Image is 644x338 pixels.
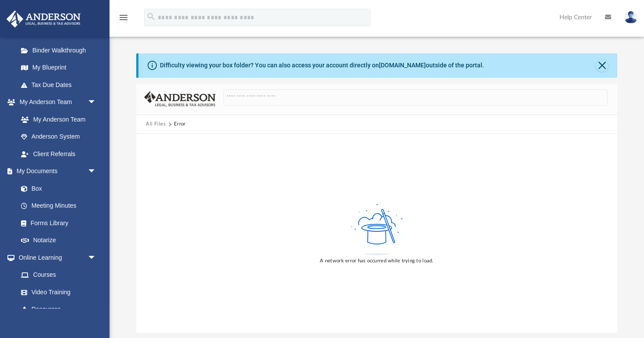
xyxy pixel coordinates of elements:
[88,94,105,112] span: arrow_drop_down
[4,10,83,28] img: Anderson Advisors Platinum Portal
[146,12,156,21] i: search
[160,61,484,70] div: Difficulty viewing your box folder? You can also access your account directly on outside of the p...
[624,11,637,24] img: User Pic
[88,163,105,181] span: arrow_drop_down
[12,111,101,128] a: My Anderson Team
[320,257,433,265] div: A network error has occurred while trying to load.
[174,120,185,128] div: Error
[12,197,105,215] a: Meeting Minutes
[6,249,105,266] a: Online Learningarrow_drop_down
[118,12,129,23] i: menu
[88,249,105,267] span: arrow_drop_down
[6,94,105,111] a: My Anderson Teamarrow_drop_down
[12,214,101,232] a: Forms Library
[6,163,105,180] a: My Documentsarrow_drop_down
[12,76,110,94] a: Tax Due Dates
[379,62,426,69] a: [DOMAIN_NAME]
[12,180,101,197] a: Box
[12,145,105,163] a: Client Referrals
[12,59,105,77] a: My Blueprint
[146,120,166,128] button: All Files
[12,266,105,284] a: Courses
[118,17,129,23] a: menu
[12,283,101,301] a: Video Training
[12,128,105,146] a: Anderson System
[12,42,110,59] a: Binder Walkthrough
[223,89,608,106] input: Search files and folders
[12,301,105,318] a: Resources
[596,59,608,72] button: Close
[12,232,105,249] a: Notarize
